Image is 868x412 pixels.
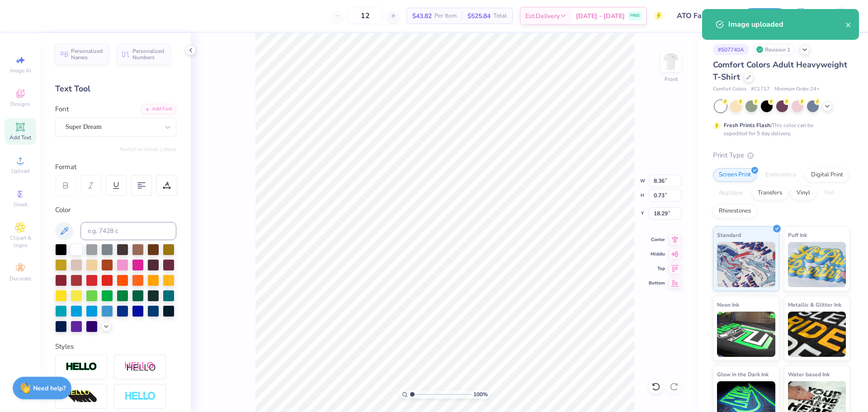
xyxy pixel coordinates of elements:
img: Neon Ink [717,312,775,357]
strong: Fresh Prints Flash: [724,122,772,129]
span: Center [649,237,665,243]
div: Format [55,162,177,172]
span: Designs [10,100,30,108]
div: # 507740A [713,44,749,55]
img: Metallic & Glitter Ink [788,312,846,357]
span: Per Item [434,11,457,21]
div: Revision 1 [754,44,795,55]
div: Applique [713,186,749,200]
img: Negative Space [124,391,156,402]
div: Print Type [713,150,850,161]
div: Foil [819,186,840,200]
span: Minimum Order: 24 + [774,85,820,93]
input: Untitled Design [670,7,736,25]
div: Digital Print [805,168,849,182]
label: Font [55,104,69,114]
div: Screen Print [713,168,757,182]
input: e.g. 7428 c [80,222,176,240]
span: Puff Ink [788,230,807,240]
span: Neon Ink [717,300,739,309]
span: $43.82 [412,11,432,21]
span: Decorate [9,275,31,282]
img: Shadow [124,361,156,373]
div: Styles [55,341,176,352]
span: # C1717 [751,85,770,93]
img: 3d Illusion [66,389,97,404]
span: Personalized Names [71,48,103,61]
div: Color [55,205,176,215]
span: Middle [649,251,665,257]
div: Front [665,75,678,83]
span: Top [649,265,665,272]
button: Switch to Greek Letters [120,146,176,153]
span: Add Text [9,134,31,141]
span: Bottom [649,280,665,286]
span: Total [493,11,507,21]
div: Rhinestones [713,204,757,218]
span: Upload [11,167,29,175]
span: Standard [717,230,741,240]
span: Water based Ink [788,369,830,379]
span: Glow in the Dark Ink [717,369,769,379]
span: Personalized Numbers [132,48,165,61]
img: Stroke [66,362,97,372]
img: Puff Ink [788,242,846,287]
span: Metallic & Glitter Ink [788,300,841,309]
span: Greek [14,201,28,208]
span: Est. Delivery [525,11,560,21]
div: Image uploaded [728,19,845,30]
div: Vinyl [791,186,816,200]
button: close [845,19,852,30]
input: – – [348,8,383,24]
div: Transfers [752,186,788,200]
div: Text Tool [55,83,176,95]
span: 100 % [473,390,488,398]
img: Front [662,52,680,71]
div: Add Font [141,104,176,114]
span: $525.84 [467,11,491,21]
span: Clipart & logos [5,234,36,249]
span: Image AI [10,67,31,74]
span: [DATE] - [DATE] [576,11,625,21]
span: Comfort Colors Adult Heavyweight T-Shirt [713,59,847,82]
img: Standard [717,242,775,287]
span: Comfort Colors [713,85,746,93]
strong: Need help? [33,384,66,393]
div: Embroidery [759,168,802,182]
span: FREE [630,13,640,19]
div: This color can be expedited for 5 day delivery. [724,121,835,137]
